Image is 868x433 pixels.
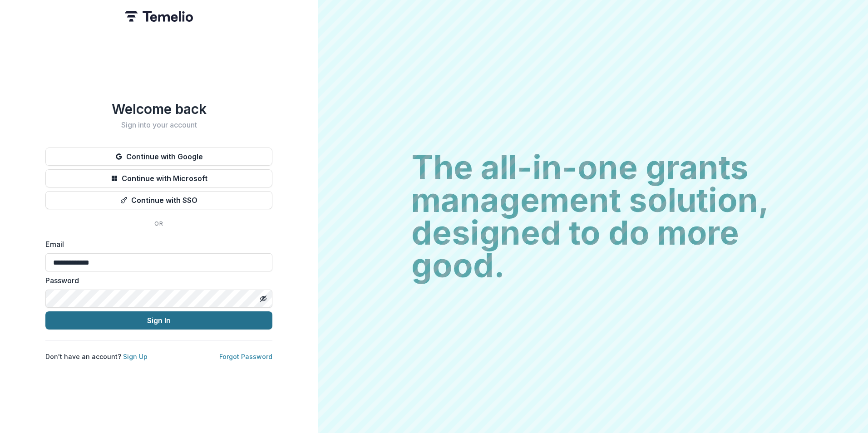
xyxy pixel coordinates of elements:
a: Forgot Password [219,353,272,360]
button: Continue with SSO [45,191,272,209]
label: Email [45,239,267,250]
a: Sign Up [123,353,148,360]
button: Continue with Microsoft [45,169,272,187]
h1: Welcome back [45,101,272,117]
p: Don't have an account? [45,352,148,361]
h2: Sign into your account [45,121,272,129]
button: Toggle password visibility [256,291,271,306]
img: Temelio [125,11,193,22]
label: Password [45,275,267,286]
button: Continue with Google [45,148,272,166]
button: Sign In [45,311,272,330]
